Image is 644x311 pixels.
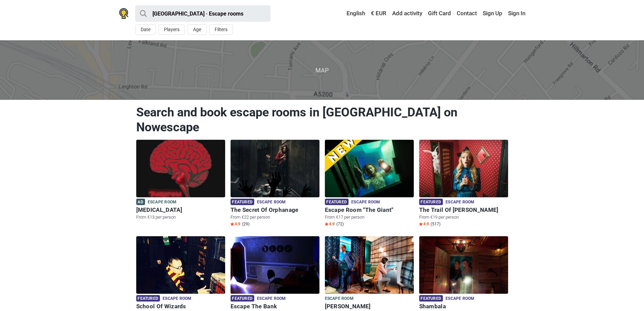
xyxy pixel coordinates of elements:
span: Escape room [257,199,286,206]
span: (29) [242,221,249,227]
a: Sign Up [481,7,504,20]
button: Filters [209,24,233,35]
span: Escape room [446,295,474,303]
a: € EUR [369,7,388,20]
button: Age [188,24,207,35]
span: (517) [431,221,440,227]
span: 4.9 [231,221,240,227]
a: Gift Card [426,7,453,20]
span: (72) [336,221,344,227]
span: Featured [231,295,254,302]
img: English [342,11,347,16]
button: Date [135,24,156,35]
img: The Trail Of Alice [419,140,508,197]
h6: The Secret Of Orphanage [231,206,319,214]
a: Add activity [390,7,424,20]
span: Escape room [325,295,354,303]
span: Featured [136,295,160,302]
h1: Search and book escape rooms in [GEOGRAPHIC_DATA] on Nowescape [136,105,508,135]
span: Ad [136,199,145,205]
span: 4.9 [325,221,335,227]
h6: [PERSON_NAME] [325,303,414,310]
img: The Secret Of Orphanage [231,140,319,197]
a: Contact [455,7,479,20]
img: Escape The Bank [231,236,319,294]
a: The Trail Of Alice Featured Escape room The Trail Of [PERSON_NAME] From €19 per person Star4.9 (517) [419,140,508,228]
h6: School Of Wizards [136,303,225,310]
a: English [340,7,367,20]
h6: Shambala [419,303,508,310]
span: Featured [419,295,443,302]
span: Escape room [148,199,176,206]
img: Star [325,222,328,226]
img: Paranoia [136,140,225,197]
h6: The Trail Of [PERSON_NAME] [419,206,508,214]
h6: Escape The Bank [231,303,319,310]
span: Escape room [257,295,286,303]
span: Escape room [446,199,474,206]
a: Paranoia Ad Escape room [MEDICAL_DATA] From €13 per person [136,140,225,222]
img: Nowescape logo [119,8,128,19]
p: From €19 per person [419,214,508,220]
img: Star [419,222,423,226]
img: Sherlock Holmes [325,236,414,294]
button: Players [159,24,185,35]
img: Escape Room "The Giant" [325,140,414,197]
img: Shambala [419,236,508,294]
span: Escape room [351,199,380,206]
input: try “London” [135,5,270,22]
a: Escape Room "The Giant" Featured Escape room Escape Room "The Giant" From €17 per person Star4.9 ... [325,140,414,228]
h6: [MEDICAL_DATA] [136,206,225,214]
p: From €17 per person [325,214,414,220]
span: Featured [231,199,254,205]
a: Sign In [506,7,525,20]
span: Featured [325,199,349,205]
p: From €22 per person [231,214,319,220]
img: School Of Wizards [136,236,225,294]
img: Star [231,222,234,226]
a: The Secret Of Orphanage Featured Escape room The Secret Of Orphanage From €22 per person Star4.9 ... [231,140,319,228]
span: 4.9 [419,221,429,227]
span: Featured [419,199,443,205]
span: Escape room [163,295,191,303]
p: From €13 per person [136,214,225,220]
h6: Escape Room "The Giant" [325,206,414,214]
